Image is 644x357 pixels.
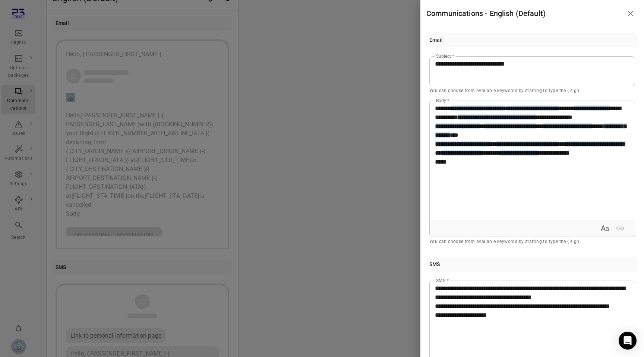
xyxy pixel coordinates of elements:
div: Rich text formatting [596,220,629,237]
p: You can choose from available keywords by starting to type the { sign. [429,238,635,246]
div: SMS [429,260,440,269]
p: You can choose from available keywords by starting to type the { sign. [429,87,635,95]
button: Close drawer [623,6,638,21]
button: Expand text format [598,221,612,236]
h1: Communications - English (Default) [426,7,546,19]
div: Email [429,36,443,44]
div: Open Intercom Messenger [619,332,637,350]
